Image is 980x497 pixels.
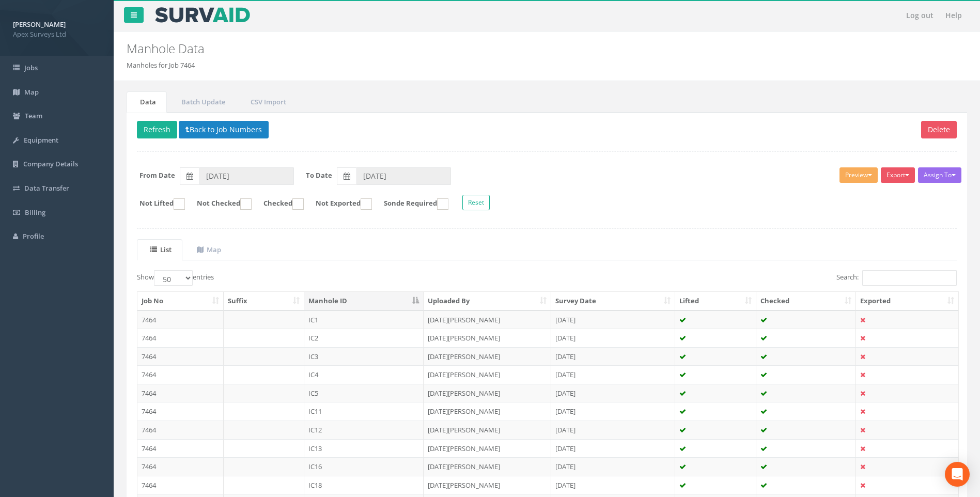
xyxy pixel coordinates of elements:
[197,245,221,254] uib-tab-heading: Map
[304,439,424,458] td: IC13
[24,135,58,145] span: Equipment
[551,421,675,439] td: [DATE]
[424,476,551,494] td: [DATE][PERSON_NAME]
[23,231,44,241] span: Profile
[424,329,551,347] td: [DATE][PERSON_NAME]
[675,292,757,310] th: Lifted: activate to sort column ascending
[304,402,424,421] td: IC11
[551,384,675,402] td: [DATE]
[424,310,551,329] td: [DATE][PERSON_NAME]
[137,457,224,476] td: 7464
[253,198,304,210] label: Checked
[551,347,675,366] td: [DATE]
[24,63,38,72] span: Jobs
[304,347,424,366] td: IC3
[24,87,39,97] span: Map
[199,167,294,185] input: From Date
[945,462,970,487] div: Open Intercom Messenger
[137,421,224,439] td: 7464
[127,91,167,113] a: Data
[551,365,675,384] td: [DATE]
[186,198,252,210] label: Not Checked
[306,170,332,180] label: To Date
[839,167,878,183] button: Preview
[224,292,304,310] th: Suffix: activate to sort column ascending
[551,292,675,310] th: Survey Date: activate to sort column ascending
[304,384,424,402] td: IC5
[424,421,551,439] td: [DATE][PERSON_NAME]
[137,270,214,286] label: Show entries
[551,476,675,494] td: [DATE]
[13,20,66,29] strong: [PERSON_NAME]
[881,167,915,183] button: Export
[424,384,551,402] td: [DATE][PERSON_NAME]
[137,121,177,138] button: Refresh
[424,439,551,458] td: [DATE][PERSON_NAME]
[137,292,224,310] th: Job No: activate to sort column ascending
[836,270,957,286] label: Search:
[24,183,69,193] span: Data Transfer
[137,402,224,421] td: 7464
[137,329,224,347] td: 7464
[424,292,551,310] th: Uploaded By: activate to sort column ascending
[921,121,957,138] button: Delete
[304,310,424,329] td: IC1
[462,195,490,210] button: Reset
[137,439,224,458] td: 7464
[305,198,372,210] label: Not Exported
[137,365,224,384] td: 7464
[424,457,551,476] td: [DATE][PERSON_NAME]
[150,245,172,254] uib-tab-heading: List
[25,208,45,217] span: Billing
[304,457,424,476] td: IC16
[304,476,424,494] td: IC18
[13,29,101,39] span: Apex Surveys Ltd
[168,91,236,113] a: Batch Update
[137,310,224,329] td: 7464
[304,365,424,384] td: IC4
[139,170,175,180] label: From Date
[856,292,958,310] th: Exported: activate to sort column ascending
[304,329,424,347] td: IC2
[13,17,101,39] a: [PERSON_NAME] Apex Surveys Ltd
[23,159,78,168] span: Company Details
[756,292,856,310] th: Checked: activate to sort column ascending
[129,198,185,210] label: Not Lifted
[137,239,182,260] a: List
[183,239,232,260] a: Map
[154,270,193,286] select: Showentries
[551,310,675,329] td: [DATE]
[551,439,675,458] td: [DATE]
[424,402,551,421] td: [DATE][PERSON_NAME]
[237,91,297,113] a: CSV Import
[374,198,448,210] label: Sonde Required
[304,421,424,439] td: IC12
[137,476,224,494] td: 7464
[862,270,957,286] input: Search:
[551,457,675,476] td: [DATE]
[918,167,961,183] button: Assign To
[179,121,269,138] button: Back to Job Numbers
[356,167,451,185] input: To Date
[424,347,551,366] td: [DATE][PERSON_NAME]
[25,111,42,120] span: Team
[551,402,675,421] td: [DATE]
[127,42,825,55] h2: Manhole Data
[551,329,675,347] td: [DATE]
[127,60,195,70] li: Manholes for Job 7464
[424,365,551,384] td: [DATE][PERSON_NAME]
[137,347,224,366] td: 7464
[304,292,424,310] th: Manhole ID: activate to sort column descending
[137,384,224,402] td: 7464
